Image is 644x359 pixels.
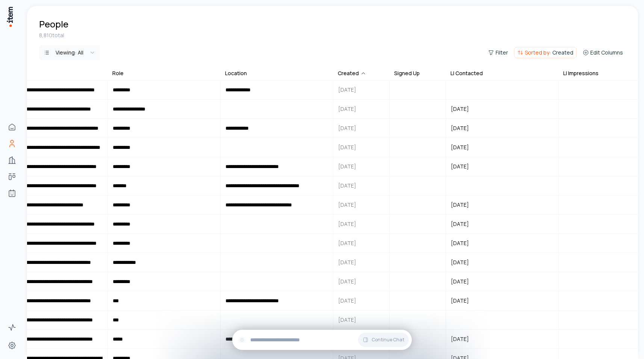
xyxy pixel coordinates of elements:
[446,330,558,348] button: [DATE]
[590,49,623,56] span: Edit Columns
[580,47,626,58] button: Edit Columns
[450,70,483,77] div: LI Contacted
[232,330,412,350] div: Continue Chat
[485,47,511,58] button: Filter
[5,338,20,353] a: Settings
[5,120,20,135] a: Home
[56,49,83,56] div: Viewing:
[446,196,558,214] button: [DATE]
[525,49,551,56] span: Sorted by:
[5,186,20,201] a: Agents
[372,337,404,343] span: Continue Chat
[225,70,247,77] div: Location
[112,70,124,77] div: Role
[5,136,20,151] a: People
[6,6,14,27] img: Item Brain Logo
[39,18,68,30] h1: People
[446,215,558,233] button: [DATE]
[446,119,558,137] button: [DATE]
[338,70,366,77] div: Created
[5,320,20,335] a: Activity
[5,153,20,168] a: Companies
[514,47,577,58] button: Sorted by:Created
[446,158,558,176] button: [DATE]
[446,234,558,252] button: [DATE]
[5,169,20,184] a: Deals
[394,70,420,77] div: Signed Up
[552,49,573,56] span: Created
[39,32,626,39] div: 8,810 total
[446,292,558,310] button: [DATE]
[446,100,558,118] button: [DATE]
[358,333,409,347] button: Continue Chat
[496,49,508,56] span: Filter
[446,273,558,291] button: [DATE]
[446,253,558,271] button: [DATE]
[446,138,558,156] button: [DATE]
[563,70,599,77] div: LI Impressions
